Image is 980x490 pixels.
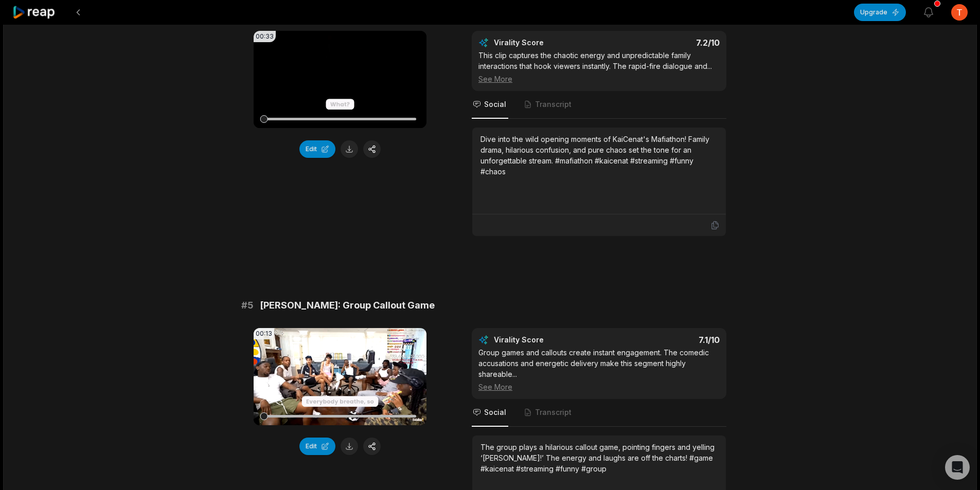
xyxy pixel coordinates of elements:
div: This clip captures the chaotic energy and unpredictable family interactions that hook viewers ins... [478,50,720,84]
span: Transcript [535,99,572,110]
span: Social [484,407,506,418]
div: The group plays a hilarious callout game, pointing fingers and yelling ‘[PERSON_NAME]!’ The energ... [480,442,718,474]
nav: Tabs [472,399,726,427]
video: Your browser does not support mp4 format. [254,31,426,128]
div: Group games and callouts create instant engagement. The comedic accusations and energetic deliver... [478,347,720,392]
div: 7.2 /10 [610,38,720,48]
div: Virality Score [494,335,604,345]
nav: Tabs [472,91,726,119]
button: Edit [299,438,335,455]
button: Edit [299,140,335,158]
div: 7.1 /10 [610,335,720,345]
button: Upgrade [854,4,906,21]
span: Social [484,99,506,110]
span: # 5 [241,298,254,313]
div: Virality Score [494,38,604,48]
video: Your browser does not support mp4 format. [254,328,426,425]
div: Open Intercom Messenger [945,455,970,480]
div: See More [478,382,720,392]
span: [PERSON_NAME]: Group Callout Game [260,298,435,313]
span: Transcript [535,407,572,418]
div: Dive into the wild opening moments of KaiCenat's Mafiathon! Family drama, hilarious confusion, an... [480,134,718,177]
div: See More [478,74,720,84]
